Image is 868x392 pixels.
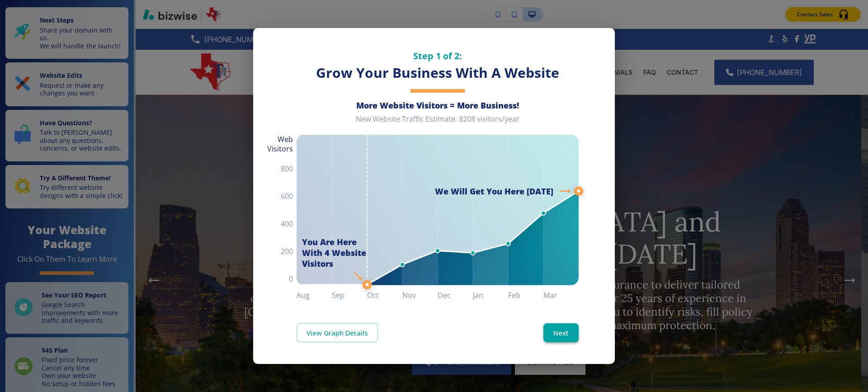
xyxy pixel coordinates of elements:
a: View Graph Details [297,323,378,342]
h6: More Website Visitors = More Business! [297,100,579,111]
h6: Nov [402,289,438,302]
h6: Sep [332,289,367,302]
button: Next [543,323,579,342]
h6: Feb [508,289,543,302]
h6: Oct [367,289,402,302]
h6: Mar [543,289,579,302]
div: New Website Traffic Estimate: 8208 visitors/year [297,114,579,131]
h3: Grow Your Business With A Website [297,64,579,82]
h6: Dec [438,289,473,302]
h5: Step 1 of 2: [297,50,579,62]
h6: Jan [473,289,508,302]
h6: Aug [297,289,332,302]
